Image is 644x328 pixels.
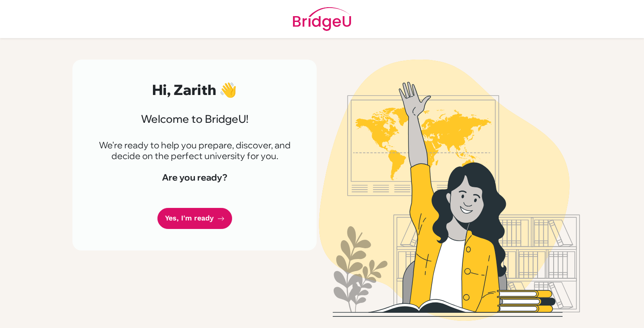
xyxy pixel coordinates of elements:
[94,81,295,98] h2: Hi, Zarith 👋
[94,172,295,183] h4: Are you ready?
[94,112,295,125] h3: Welcome to BridgeU!
[157,208,232,229] a: Yes, I'm ready
[94,140,295,161] p: We're ready to help you prepare, discover, and decide on the perfect university for you.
